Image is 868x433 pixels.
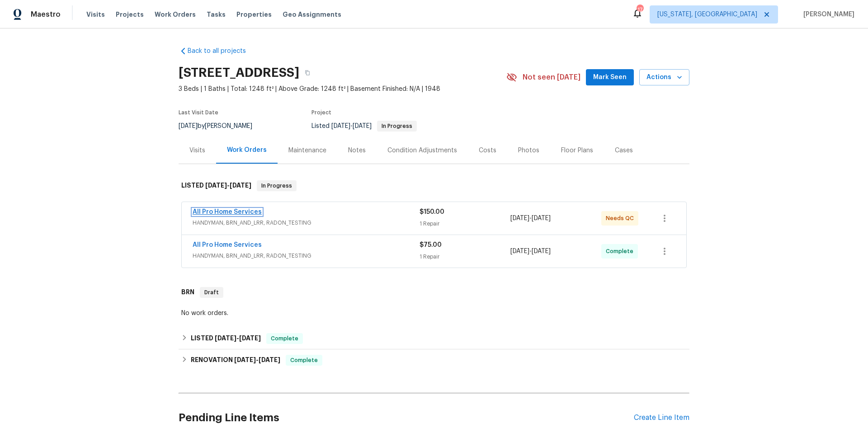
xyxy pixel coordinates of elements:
[236,10,272,19] span: Properties
[639,69,689,86] button: Actions
[420,219,510,228] div: 1 Repair
[179,121,263,132] div: by [PERSON_NAME]
[215,335,236,341] span: [DATE]
[657,10,757,19] span: [US_STATE], [GEOGRAPHIC_DATA]
[299,65,316,81] button: Copy Address
[193,251,420,260] span: HANDYMAN, BRN_AND_LRR, RADON_TESTING
[331,123,372,129] span: -
[179,85,506,94] span: 3 Beds | 1 Baths | Total: 1248 ft² | Above Grade: 1248 ft² | Basement Finished: N/A | 1948
[215,335,261,341] span: -
[227,146,267,155] div: Work Orders
[191,355,280,366] h6: RENOVATION
[311,110,331,115] span: Project
[201,288,222,297] span: Draft
[420,242,442,248] span: $75.00
[593,72,627,83] span: Mark Seen
[234,357,280,363] span: -
[288,146,326,155] div: Maintenance
[510,247,551,256] span: -
[230,182,251,188] span: [DATE]
[348,146,366,155] div: Notes
[193,209,262,215] a: All Pro Home Services
[193,242,262,248] a: All Pro Home Services
[479,146,496,155] div: Costs
[179,47,265,56] a: Back to all projects
[31,10,61,19] span: Maestro
[179,68,299,77] h2: [STREET_ADDRESS]
[606,247,637,256] span: Complete
[646,72,682,83] span: Actions
[234,357,256,363] span: [DATE]
[287,356,321,365] span: Complete
[179,123,198,129] span: [DATE]
[387,146,457,155] div: Condition Adjustments
[510,214,551,223] span: -
[532,215,551,221] span: [DATE]
[205,182,251,188] span: -
[615,146,633,155] div: Cases
[193,218,420,227] span: HANDYMAN, BRN_AND_LRR, RADON_TESTING
[378,123,416,129] span: In Progress
[800,10,854,19] span: [PERSON_NAME]
[191,333,261,344] h6: LISTED
[353,123,372,129] span: [DATE]
[606,214,637,223] span: Needs QC
[179,110,218,115] span: Last Visit Date
[586,69,634,86] button: Mark Seen
[189,146,205,155] div: Visits
[179,349,689,371] div: RENOVATION [DATE]-[DATE]Complete
[267,334,302,343] span: Complete
[283,10,341,19] span: Geo Assignments
[561,146,593,155] div: Floor Plans
[179,328,689,349] div: LISTED [DATE]-[DATE]Complete
[155,10,196,19] span: Work Orders
[207,11,226,18] span: Tasks
[518,146,539,155] div: Photos
[258,181,296,190] span: In Progress
[179,278,689,307] div: BRN Draft
[523,73,580,82] span: Not seen [DATE]
[532,248,551,254] span: [DATE]
[510,215,529,221] span: [DATE]
[179,171,689,200] div: LISTED [DATE]-[DATE]In Progress
[420,209,444,215] span: $150.00
[637,5,643,14] div: 17
[181,180,251,191] h6: LISTED
[116,10,144,19] span: Projects
[181,309,687,318] div: No work orders.
[311,123,417,129] span: Listed
[86,10,105,19] span: Visits
[420,252,510,261] div: 1 Repair
[634,414,689,422] div: Create Line Item
[259,357,280,363] span: [DATE]
[510,248,529,254] span: [DATE]
[331,123,350,129] span: [DATE]
[181,287,194,298] h6: BRN
[239,335,261,341] span: [DATE]
[205,182,227,188] span: [DATE]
